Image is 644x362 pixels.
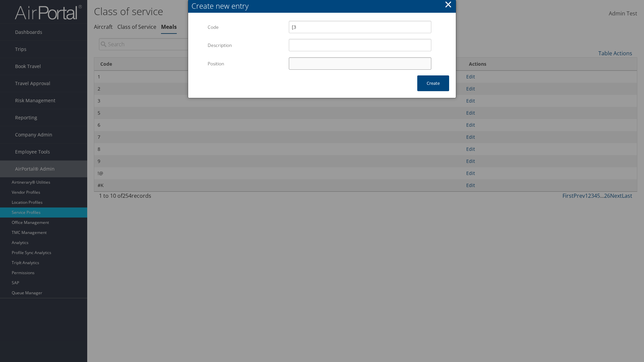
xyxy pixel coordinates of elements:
[417,75,449,91] button: Create
[208,21,284,34] label: Code
[192,1,456,11] div: Create new entry
[208,57,284,70] label: Position
[208,39,284,52] label: Description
